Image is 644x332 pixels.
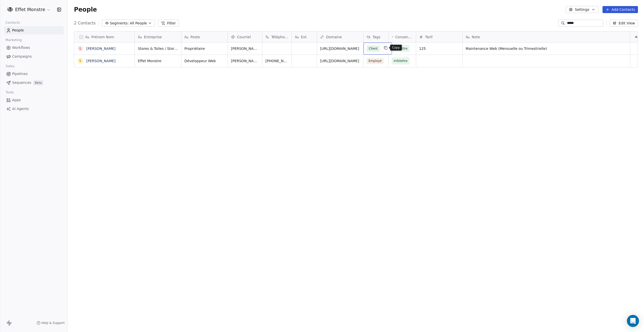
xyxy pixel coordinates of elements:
[79,58,82,63] div: S
[389,31,416,42] div: Consentement marketing
[190,34,200,40] span: Poste
[12,97,21,103] span: Apps
[138,58,178,63] span: Effet Monstre
[566,6,598,13] button: Settings
[262,31,292,42] div: Téléphone
[110,21,129,26] span: Segments:
[367,46,380,52] span: Client
[425,34,432,40] span: Tarif
[6,5,52,14] button: Effet Monstre
[4,96,64,104] a: Apps
[184,58,225,63] span: Développeur Web
[184,46,225,51] span: Propriétaire
[301,34,307,40] span: Ext
[610,20,638,27] button: Edit View
[12,54,32,59] span: Campaigns
[4,44,64,52] a: Workflows
[3,36,24,44] span: Marketing
[12,45,30,50] span: Workflows
[15,6,45,13] span: Effet Monstre
[7,7,13,13] img: 97485486_3081046785289558_2010905861240651776_n.png
[416,31,462,42] div: Tarif
[271,34,289,40] span: Téléphone
[158,20,179,27] button: Filter
[74,31,135,42] div: Prénom Nom
[42,321,65,325] span: Help & Support
[33,80,43,85] span: Beta
[91,34,114,40] span: Prénom Nom
[463,31,630,42] div: Note
[86,59,115,63] a: [PERSON_NAME]
[4,70,64,78] a: Pipelines
[4,105,64,113] a: AI Agents
[4,52,64,61] a: Campaigns
[602,6,638,13] button: Add Contacts
[4,26,64,34] a: People
[4,79,64,87] a: SequencesBeta
[74,43,135,312] div: grid
[135,31,181,42] div: Entreprise
[373,34,380,40] span: Tags
[231,58,259,63] span: [PERSON_NAME][EMAIL_ADDRESS][DOMAIN_NAME]
[36,321,65,325] a: Help & Support
[419,46,459,51] span: 125
[265,58,289,63] span: [PHONE_NUMBER]
[135,43,642,312] div: grid
[392,46,400,50] p: Copy
[130,21,147,26] span: All People
[395,34,413,40] span: Consentement marketing
[74,20,96,26] span: 2 Contacts
[317,31,363,42] div: Domaine
[394,58,408,63] span: Infolettre
[292,31,317,42] div: Ext
[86,47,115,51] a: [PERSON_NAME]
[12,71,28,77] span: Pipelines
[144,34,162,40] span: Entreprise
[367,58,384,64] span: Employé
[4,62,17,70] span: Sales
[12,28,24,33] span: People
[326,34,342,40] span: Domaine
[231,46,259,51] span: [PERSON_NAME][EMAIL_ADDRESS][DOMAIN_NAME]
[3,19,22,26] span: Contacts
[79,46,82,51] div: S
[74,6,97,13] span: People
[12,106,29,112] span: AI Agents
[12,80,31,85] span: Sequences
[138,46,178,51] span: Stores & Toiles / Storimage
[4,89,16,96] span: Tools
[228,31,262,42] div: Courriel
[364,31,388,42] div: Tags
[320,59,359,63] a: [URL][DOMAIN_NAME]
[627,315,639,327] div: Open Intercom Messenger
[472,34,480,40] span: Note
[320,47,359,51] a: [URL][DOMAIN_NAME]
[181,31,228,42] div: Poste
[466,46,627,51] span: Maintenance Web (Mensuelle ou Trimestrielle)
[237,34,251,40] span: Courriel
